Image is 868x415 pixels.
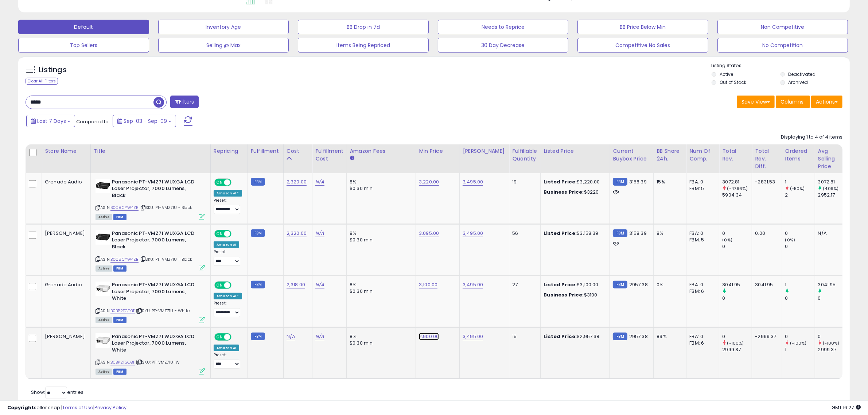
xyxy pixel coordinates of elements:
small: FBM [251,229,265,237]
span: OFF [230,334,242,340]
div: Grenade Audio [45,282,85,288]
span: Compared to: [76,118,110,125]
div: Clear All Filters [26,78,58,85]
div: Amazon AI [214,241,239,248]
span: OFF [230,179,242,185]
span: | SKU: PT-VMZ71U-W [136,359,180,365]
div: FBM: 5 [689,237,713,243]
div: FBA: 0 [689,230,713,237]
img: 31kMlwKekOL._SL40_.jpg [96,333,110,348]
div: 1 [785,179,815,185]
div: 27 [512,282,535,288]
small: FBM [613,281,627,288]
a: 2,320.00 [287,178,307,186]
div: 0 [722,230,752,237]
div: 0.00 [755,230,776,237]
div: 8% [350,230,410,237]
button: Needs to Reprice [438,20,569,34]
span: All listings currently available for purchase on Amazon [96,265,112,272]
button: Top Sellers [18,38,149,53]
div: [PERSON_NAME] [45,230,85,237]
div: FBM: 6 [689,288,713,295]
a: N/A [315,230,324,237]
button: BB Drop in 7d [298,20,429,34]
img: 41sdZBd3gmL._SL40_.jpg [96,230,110,245]
small: (-50%) [790,186,805,191]
a: 2,320.00 [287,230,307,237]
div: Total Rev. Diff. [755,147,779,170]
span: FBM [113,317,126,323]
span: ON [215,282,224,288]
button: Default [18,20,149,34]
a: 3,495.00 [463,281,483,288]
small: (4.09%) [823,186,839,191]
div: FBM: 6 [689,340,713,346]
div: 0 [785,295,815,302]
div: Fulfillment [251,147,280,155]
div: 0 [818,333,848,340]
div: [PERSON_NAME] [463,147,506,155]
a: N/A [315,178,324,186]
b: Listed Price: [544,281,577,288]
b: Listed Price: [544,178,577,185]
div: 2 [785,192,815,198]
label: Active [720,71,733,77]
a: 3,220.00 [419,178,439,186]
div: $0.30 min [350,288,410,295]
div: $3100 [544,292,604,298]
div: Title [94,147,207,155]
a: Privacy Policy [94,404,126,411]
span: All listings currently available for purchase on Amazon [96,317,112,323]
span: Sep-03 - Sep-09 [124,117,167,125]
button: No Competition [717,38,848,53]
div: 2999.37 [818,346,848,353]
span: | SKU: PT-VMZ71U - White [136,308,190,314]
div: 0 [785,230,815,237]
div: FBA: 0 [689,179,713,185]
div: Displaying 1 to 4 of 4 items [781,134,842,141]
button: Inventory Age [158,20,289,34]
small: (-100%) [823,340,840,346]
span: 3158.39 [629,178,647,185]
div: 0 [785,243,815,250]
div: Num of Comp. [689,147,716,163]
small: FBM [613,333,627,340]
span: 2957.38 [629,333,648,340]
div: 3041.95 [722,282,752,288]
button: Items Being Repriced [298,38,429,53]
div: $0.30 min [350,237,410,243]
div: Total Rev. [722,147,749,163]
div: $3,100.00 [544,282,604,288]
div: Ordered Items [785,147,812,163]
div: Preset: [214,249,242,266]
a: B0BP2TGDBT [110,359,135,365]
div: $3220 [544,189,604,195]
div: FBM: 5 [689,185,713,192]
div: ASIN: [96,282,205,322]
button: Columns [776,96,810,108]
div: Listed Price [544,147,607,155]
div: 3072.81 [818,179,848,185]
span: ON [215,179,224,185]
div: seller snap | | [7,404,126,411]
span: OFF [230,282,242,288]
button: Last 7 Days [26,115,75,127]
a: N/A [287,333,295,340]
span: Columns [781,98,803,105]
span: OFF [230,230,242,237]
button: BB Price Below Min [577,20,708,34]
span: FBM [113,369,126,375]
h5: Listings [39,65,67,75]
small: (-100%) [790,340,807,346]
div: 0 [818,295,848,302]
small: FBM [251,178,265,186]
div: Avg Selling Price [818,147,845,170]
b: Business Price: [544,291,584,298]
div: 8% [350,333,410,340]
div: Preset: [214,198,242,214]
img: 41sdZBd3gmL._SL40_.jpg [96,179,110,193]
button: Save View [737,96,775,108]
div: 0 [722,333,752,340]
a: Terms of Use [62,404,93,411]
div: [PERSON_NAME] [45,333,85,340]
